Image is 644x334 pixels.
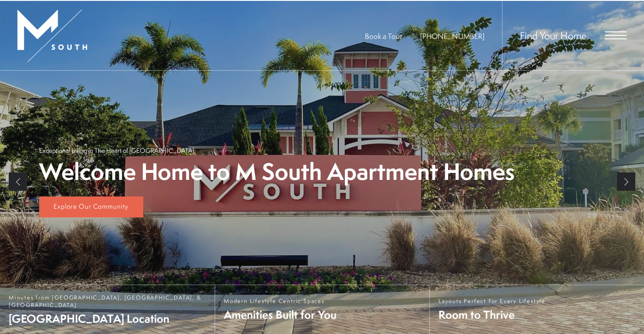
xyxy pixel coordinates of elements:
[617,172,635,191] a: Next
[39,146,194,155] p: Exceptional Living in The Heart of [GEOGRAPHIC_DATA]
[39,196,143,217] a: Explore Our Community
[365,31,402,41] a: Book a Tour
[420,31,485,41] a: Call Us at 813-570-8014
[9,294,206,309] span: Minutes from [GEOGRAPHIC_DATA], [GEOGRAPHIC_DATA], & [GEOGRAPHIC_DATA]
[438,297,546,305] span: Layouts Perfect For Every Lifestyle
[224,297,337,305] span: Modern Lifestyle Centric Spaces
[438,307,546,322] span: Room to Thrive
[224,307,337,322] span: Amenities Built for You
[420,31,485,41] span: [PHONE_NUMBER]
[9,311,206,326] span: [GEOGRAPHIC_DATA] Location
[9,172,27,191] a: Previous
[605,31,627,39] button: Open Menu
[17,10,87,62] img: MSouth
[39,159,515,184] p: Welcome Home to M South Apartment Homes
[520,28,587,42] a: Find Your Home
[54,202,128,211] span: Explore Our Community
